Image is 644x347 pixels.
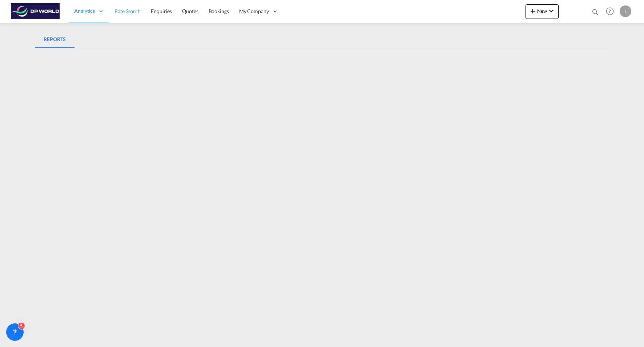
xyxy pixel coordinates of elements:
img: c08ca190194411f088ed0f3ba295208c.png [11,3,60,20]
div: Help [604,5,620,18]
span: Bookings [209,8,229,14]
div: icon-magnify [591,8,599,19]
span: Quotes [182,8,198,14]
md-icon: icon-magnify [591,8,599,16]
md-icon: icon-chevron-down [547,7,556,15]
span: New [528,8,556,14]
span: Help [604,5,616,17]
button: icon-plus 400-fgNewicon-chevron-down [526,4,559,19]
span: Enquiries [151,8,172,14]
div: J [620,5,631,17]
span: Analytics [74,7,95,15]
md-icon: icon-plus 400-fg [528,7,537,15]
span: My Company [239,8,269,15]
md-pagination-wrapper: Use the left and right arrow keys to navigate between tabs [35,31,75,48]
span: Rate Search [114,8,141,14]
div: REPORTS [44,35,66,44]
